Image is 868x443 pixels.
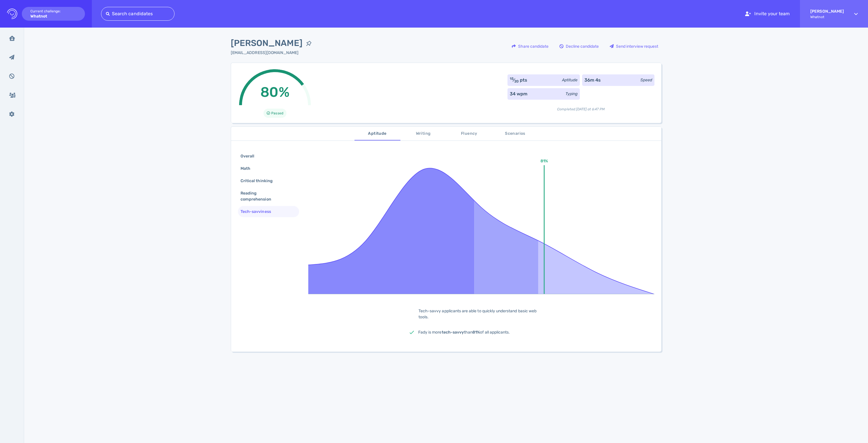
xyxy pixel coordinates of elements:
div: Click to copy the email address [231,50,315,56]
b: 81% [472,330,480,335]
sub: 20 [514,79,519,83]
div: Typing [565,91,578,97]
span: [PERSON_NAME] [231,37,303,50]
span: Fady is more than of all applicants. [418,330,510,335]
span: Writing [404,130,443,137]
div: Decline candidate [557,40,602,53]
div: Tech-savvy applicants are able to quickly understand basic web tools. [410,308,553,320]
div: Speed [640,77,652,83]
span: 80% [260,84,289,100]
div: Send interview request [607,40,661,53]
div: 36m 4s [584,77,601,84]
button: Share candidate [509,39,552,53]
text: 81% [540,159,548,163]
strong: [PERSON_NAME] [810,9,844,14]
b: tech-savvy [442,330,464,335]
span: Aptitude [358,130,397,137]
div: Tech-savviness [239,207,278,216]
button: Decline candidate [556,39,602,53]
span: Scenarios [496,130,535,137]
div: Reading comprehension [239,189,293,203]
div: Aptitude [562,77,578,83]
div: Critical thinking [239,177,280,185]
div: Share candidate [509,40,551,53]
div: Overall [239,152,261,160]
div: Math [239,164,257,173]
div: ⁄ pts [510,77,528,84]
div: 34 wpm [510,90,527,97]
span: Fluency [450,130,489,137]
div: Completed [DATE] at 6:47 PM [507,102,654,112]
sup: 15 [510,77,514,81]
button: Send interview request [607,39,661,53]
span: Passed [271,110,283,117]
span: Whatnot [810,15,844,19]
